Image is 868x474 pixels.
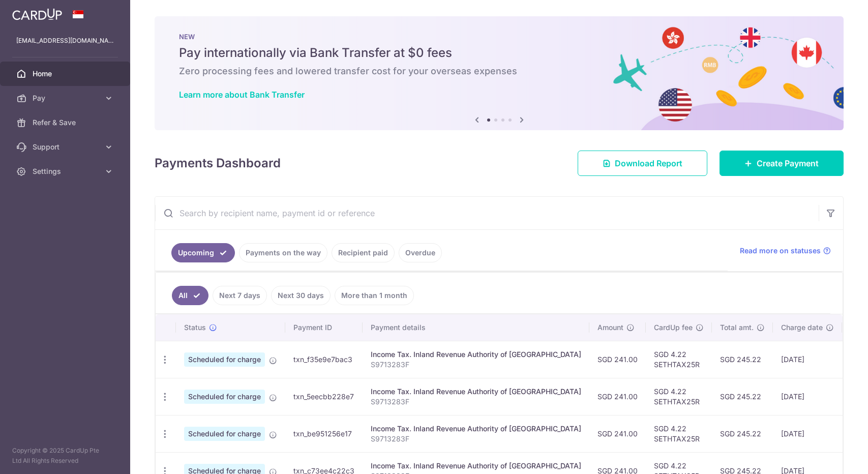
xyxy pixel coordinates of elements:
span: Refer & Save [33,117,100,128]
a: Next 7 days [213,286,267,305]
span: Pay [33,93,100,103]
span: Charge date [781,322,823,333]
span: Download Report [615,157,682,169]
td: SGD 245.22 [712,378,773,415]
p: S9713283F [371,397,581,407]
p: [EMAIL_ADDRESS][DOMAIN_NAME] [16,36,114,46]
span: Total amt. [720,322,754,333]
h4: Payments Dashboard [155,154,281,172]
img: CardUp [12,8,62,20]
div: Income Tax. Inland Revenue Authority of [GEOGRAPHIC_DATA] [371,424,581,434]
div: Income Tax. Inland Revenue Authority of [GEOGRAPHIC_DATA] [371,461,581,471]
a: Read more on statuses [740,246,831,256]
td: [DATE] [773,341,842,378]
td: SGD 4.22 SETHTAX25R [646,341,712,378]
span: Home [33,69,100,79]
th: Payment details [363,314,589,341]
td: SGD 4.22 SETHTAX25R [646,378,712,415]
td: SGD 241.00 [589,415,646,452]
span: Support [33,142,100,152]
h6: Zero processing fees and lowered transfer cost for your overseas expenses [179,65,819,77]
span: Scheduled for charge [184,390,265,404]
span: CardUp fee [654,322,693,333]
a: Upcoming [171,243,235,262]
td: SGD 4.22 SETHTAX25R [646,415,712,452]
td: SGD 241.00 [589,378,646,415]
span: Create Payment [757,157,819,169]
input: Search by recipient name, payment id or reference [155,197,819,229]
td: txn_be951256e17 [285,415,363,452]
p: S9713283F [371,434,581,444]
a: Learn more about Bank Transfer [179,90,305,100]
a: Recipient paid [332,243,395,262]
td: txn_5eecbb228e7 [285,378,363,415]
a: Next 30 days [271,286,331,305]
td: SGD 241.00 [589,341,646,378]
a: Download Report [578,151,707,176]
img: Bank transfer banner [155,16,844,130]
h5: Pay internationally via Bank Transfer at $0 fees [179,45,819,61]
td: [DATE] [773,415,842,452]
div: Income Tax. Inland Revenue Authority of [GEOGRAPHIC_DATA] [371,387,581,397]
a: Create Payment [720,151,844,176]
span: Status [184,322,206,333]
td: SGD 245.22 [712,341,773,378]
a: Overdue [399,243,442,262]
td: SGD 245.22 [712,415,773,452]
p: S9713283F [371,360,581,370]
a: More than 1 month [335,286,414,305]
span: Amount [597,322,623,333]
div: Income Tax. Inland Revenue Authority of [GEOGRAPHIC_DATA] [371,349,581,360]
span: Read more on statuses [740,246,821,256]
span: Scheduled for charge [184,352,265,367]
th: Payment ID [285,314,363,341]
a: All [172,286,208,305]
span: Settings [33,166,100,176]
td: [DATE] [773,378,842,415]
p: NEW [179,33,819,41]
td: txn_f35e9e7bac3 [285,341,363,378]
a: Payments on the way [239,243,327,262]
span: Scheduled for charge [184,427,265,441]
